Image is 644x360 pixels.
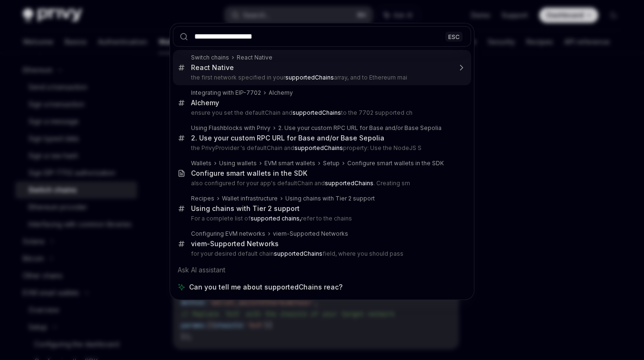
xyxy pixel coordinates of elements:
[191,240,279,248] div: viem-Supported Networks
[285,195,375,202] div: Using chains with Tier 2 support
[278,124,442,132] div: 2. Use your custom RPC URL for Base and/or Base Sepolia
[274,250,322,257] b: supportedChains
[191,169,307,178] div: Configure smart wallets in the SDK
[191,180,451,187] p: also configured for your app's defaultChain and . Creating sm
[237,54,272,61] div: React Native
[191,250,451,258] p: for your desired default chain field, where you should pass
[191,63,234,72] div: React Native
[191,109,451,117] p: ensure you set the defaultChain and to the 7702 supported ch
[191,230,265,238] div: Configuring EVM networks
[191,74,451,81] p: the first network specified in your array, and to Ethereum mai
[273,230,348,238] div: viem-Supported Networks
[191,89,261,97] div: Integrating with EIP-7702
[292,109,341,116] b: supportedChains
[285,74,334,81] b: supportedChains
[191,204,300,213] div: Using chains with Tier 2 support
[251,215,301,222] b: supported chains,
[269,89,293,97] div: Alchemy
[219,160,257,167] div: Using wallets
[294,144,343,151] b: supportedChains
[191,99,219,107] div: Alchemy
[191,144,451,152] p: the PrivyProvider 's defaultChain and property: Use the NodeJS S
[191,124,271,132] div: Using Flashblocks with Privy
[191,215,451,222] p: For a complete list of refer to the chains
[222,195,278,202] div: Wallet infrastructure
[347,160,444,167] div: Configure smart wallets in the SDK
[264,160,315,167] div: EVM smart wallets
[445,31,463,41] div: ESC
[191,54,229,61] div: Switch chains
[173,261,471,279] div: Ask AI assistant
[189,282,342,292] span: Can you tell me about supportedChains reac?
[325,180,373,187] b: supportedChains
[191,195,214,202] div: Recipes
[191,134,384,142] div: 2. Use your custom RPC URL for Base and/or Base Sepolia
[191,160,211,167] div: Wallets
[323,160,340,167] div: Setup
